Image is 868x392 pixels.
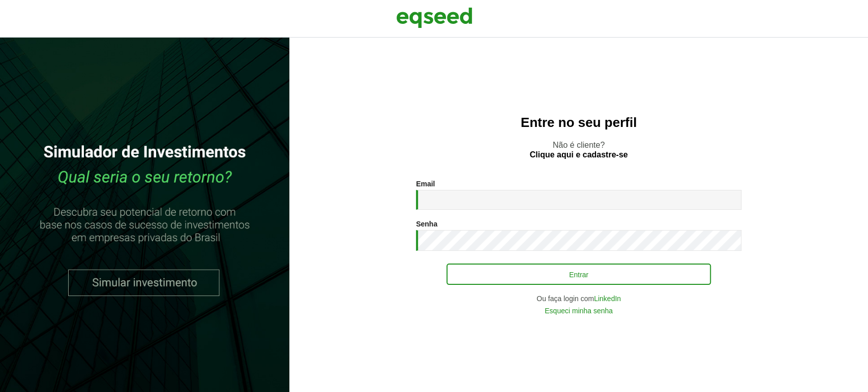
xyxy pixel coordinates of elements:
[310,115,848,130] h2: Entre no seu perfil
[594,295,621,302] a: LinkedIn
[446,264,711,285] button: Entrar
[416,180,435,187] label: Email
[310,140,848,159] p: Não é cliente?
[416,295,741,302] div: Ou faça login com
[545,307,613,314] a: Esqueci minha senha
[530,151,628,159] a: Clique aqui e cadastre-se
[396,5,472,30] img: EqSeed Logo
[416,220,437,227] label: Senha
